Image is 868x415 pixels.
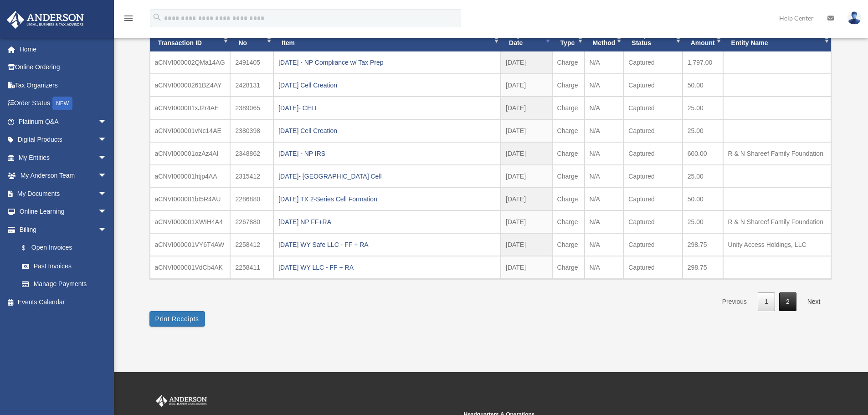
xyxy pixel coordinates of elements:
td: 2491405 [230,51,273,74]
td: Captured [623,119,682,142]
span: $ [27,242,31,254]
td: N/A [585,51,624,74]
a: My Anderson Teamarrow_drop_down [6,167,121,185]
div: NEW [52,97,72,110]
td: 298.75 [683,233,723,256]
th: Response Status: activate to sort column ascending [623,27,682,52]
span: arrow_drop_down [98,131,116,149]
td: Captured [623,51,682,74]
td: N/A [585,256,624,279]
td: 2258411 [230,256,273,279]
div: [DATE]- CELL [278,102,496,114]
td: 298.75 [683,256,723,279]
a: Tax Organizers [6,76,121,94]
a: Next [801,292,827,311]
td: Charge [552,233,585,256]
a: $Open Invoices [13,239,121,257]
a: Platinum Q&Aarrow_drop_down [6,113,121,131]
span: arrow_drop_down [98,113,116,131]
a: Billingarrow_drop_down [6,220,121,239]
a: Online Learningarrow_drop_down [6,203,121,221]
td: Captured [623,210,682,233]
img: User Pic [847,11,861,25]
td: Charge [552,142,585,165]
td: Captured [623,74,682,97]
div: [DATE] TX 2-Series Cell Formation [278,193,496,205]
td: Charge [552,256,585,279]
td: 2286880 [230,188,273,210]
th: Entity Name: activate to sort column ascending [723,27,831,52]
a: Past Invoices [13,257,116,275]
td: Captured [623,256,682,279]
a: Online Ordering [6,58,121,77]
td: 2380398 [230,119,273,142]
td: Charge [552,119,585,142]
div: [DATE] WY LLC - FF + RA [278,261,496,274]
a: My Entitiesarrow_drop_down [6,149,121,167]
td: [DATE] [501,51,552,74]
td: N/A [585,74,624,97]
td: Charge [552,51,585,74]
td: Captured [623,233,682,256]
a: 2 [779,292,796,311]
td: 25.00 [683,119,723,142]
div: [DATE] - NP IRS [278,147,496,160]
button: Print Receipts [149,311,205,327]
td: [DATE] [501,233,552,256]
th: Item: activate to sort column ascending [273,27,501,52]
td: 50.00 [683,188,723,210]
td: 600.00 [683,142,723,165]
td: [DATE] [501,188,552,210]
td: 1,797.00 [683,51,723,74]
td: N/A [585,210,624,233]
td: Captured [623,165,682,188]
td: 2267880 [230,210,273,233]
td: 25.00 [683,97,723,119]
td: aCNVI000001VdCb4AK [150,256,231,279]
td: [DATE] [501,165,552,188]
a: My Documentsarrow_drop_down [6,184,121,203]
td: [DATE] [501,210,552,233]
td: 2315412 [230,165,273,188]
td: 2258412 [230,233,273,256]
span: arrow_drop_down [98,149,116,167]
td: 50.00 [683,74,723,97]
td: Charge [552,97,585,119]
td: R & N Shareef Family Foundation [723,210,831,233]
td: Charge [552,188,585,210]
td: 2348862 [230,142,273,165]
span: arrow_drop_down [98,220,116,239]
td: [DATE] [501,256,552,279]
td: Captured [623,142,682,165]
div: [DATE] NP FF+RA [278,215,496,228]
i: search [152,12,162,22]
td: aCNVI00000261BZ4AY [150,74,231,97]
td: [DATE] [501,74,552,97]
td: aCNVI000001htjp4AA [150,165,231,188]
td: N/A [585,233,624,256]
div: [DATE] Cell Creation [278,124,496,137]
td: N/A [585,188,624,210]
th: Transaction ID: activate to sort column ascending [150,27,231,52]
span: arrow_drop_down [98,203,116,221]
div: [DATE] Cell Creation [278,79,496,92]
td: [DATE] [501,97,552,119]
td: Unity Access Holdings, LLC [723,233,831,256]
a: Digital Productsarrow_drop_down [6,131,121,149]
td: N/A [585,142,624,165]
a: 1 [758,292,775,311]
i: menu [123,13,134,24]
a: Home [6,40,121,58]
a: Previous [715,292,754,311]
img: Anderson Advisors Platinum Portal [154,395,209,407]
a: menu [123,16,134,24]
td: Charge [552,210,585,233]
td: aCNVI000001VY6T4AW [150,233,231,256]
td: 25.00 [683,165,723,188]
div: [DATE] - NP Compliance w/ Tax Prep [278,56,496,69]
a: Events Calendar [6,293,121,311]
td: Captured [623,188,682,210]
td: N/A [585,97,624,119]
div: [DATE] WY Safe LLC - FF + RA [278,238,496,251]
a: Order StatusNEW [6,94,121,113]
